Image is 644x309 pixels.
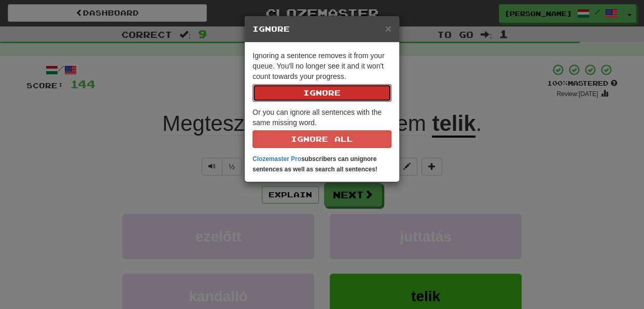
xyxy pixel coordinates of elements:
p: Ignoring a sentence removes it from your queue. You'll no longer see it and it won't count toward... [253,50,391,102]
button: Close [385,23,391,34]
strong: subscribers can unignore sentences as well as search all sentences! [253,155,377,173]
a: Clozemaster Pro [253,155,301,163]
span: × [385,22,391,34]
button: Ignore [253,84,391,102]
button: Ignore All [253,130,391,148]
p: Or you can ignore all sentences with the same missing word. [253,107,391,148]
h5: Ignore [253,24,391,34]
